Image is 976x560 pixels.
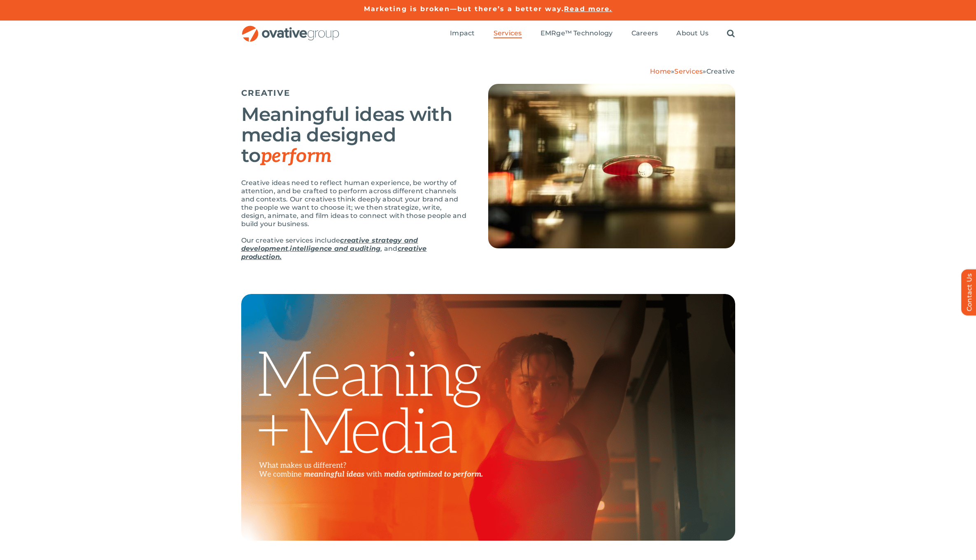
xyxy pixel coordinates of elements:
[241,294,735,541] img: Creative – Image Feature
[241,104,468,167] h2: Meaningful ideas with media designed to
[631,29,658,37] span: Careers
[241,245,427,261] a: creative production.
[494,29,522,38] a: Services
[364,5,564,13] a: Marketing is broken—but there’s a better way.
[540,29,613,37] span: EMRge™ Technology
[676,29,708,38] a: About Us
[241,25,340,32] a: OG_Full_horizontal_RGB
[540,29,613,38] a: EMRge™ Technology
[241,179,468,228] p: Creative ideas need to reflect human experience, be worthy of attention, and be crafted to perfor...
[488,84,735,248] img: Creative – Hero
[676,29,708,37] span: About Us
[450,29,475,37] span: Impact
[631,29,658,38] a: Careers
[290,245,380,252] a: intelligence and auditing
[674,67,703,75] a: Services
[727,29,735,38] a: Search
[241,88,468,98] h5: CREATIVE
[650,67,735,75] span: » »
[241,236,418,252] a: creative strategy and development
[450,21,735,47] nav: Menu
[450,29,475,38] a: Impact
[261,145,331,168] em: perform
[650,67,671,75] a: Home
[564,5,612,13] a: Read more.
[494,29,522,37] span: Services
[706,67,735,75] span: Creative
[241,236,468,261] p: Our creative services include , , and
